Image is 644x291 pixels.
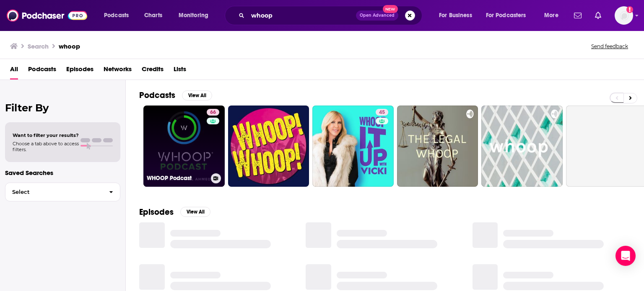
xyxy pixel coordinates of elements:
[233,6,430,25] div: Search podcasts, credits, & more...
[544,10,558,21] span: More
[210,108,216,117] span: 66
[383,5,398,13] span: New
[144,10,162,21] span: Charts
[139,9,167,22] a: Charts
[248,9,356,22] input: Search podcasts, credits, & more...
[104,62,132,80] a: Networks
[5,189,102,195] span: Select
[13,141,79,152] span: Choose a tab above to access filters.
[376,109,388,116] a: 45
[356,10,398,21] button: Open AdvancedNew
[180,207,210,217] button: View All
[571,8,585,23] a: Show notifications dropdown
[615,6,633,25] img: User Profile
[179,10,208,21] span: Monitoring
[615,6,633,25] span: Logged in as Ashley_Beenen
[104,10,129,21] span: Podcasts
[139,90,212,100] a: PodcastsView All
[615,6,633,25] button: Show profile menu
[486,10,526,21] span: For Podcasters
[174,62,186,80] a: Lists
[182,90,212,100] button: View All
[28,42,49,50] h3: Search
[98,9,140,22] button: open menu
[13,132,79,138] span: Want to filter your results?
[5,102,120,114] h2: Filter By
[589,43,631,50] button: Send feedback
[360,13,395,18] span: Open Advanced
[143,106,225,187] a: 66WHOOP Podcast
[7,8,87,23] img: Podchaser - Follow, Share and Rate Podcasts
[173,9,219,22] button: open menu
[480,9,538,22] button: open menu
[139,207,210,217] a: EpisodesView All
[433,9,483,22] button: open menu
[626,6,633,13] svg: Add a profile image
[592,8,605,23] a: Show notifications dropdown
[10,62,18,80] a: All
[207,109,219,116] a: 66
[139,90,175,100] h2: Podcasts
[379,108,385,117] span: 45
[5,183,120,201] button: Select
[5,169,120,177] p: Saved Searches
[66,62,93,80] a: Episodes
[28,62,56,80] a: Podcasts
[538,9,569,22] button: open menu
[312,106,394,187] a: 45
[142,62,164,80] a: Credits
[59,42,80,50] h3: whoop
[139,207,174,217] h2: Episodes
[147,175,208,182] h3: WHOOP Podcast
[439,10,472,21] span: For Business
[615,246,636,266] div: Open Intercom Messenger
